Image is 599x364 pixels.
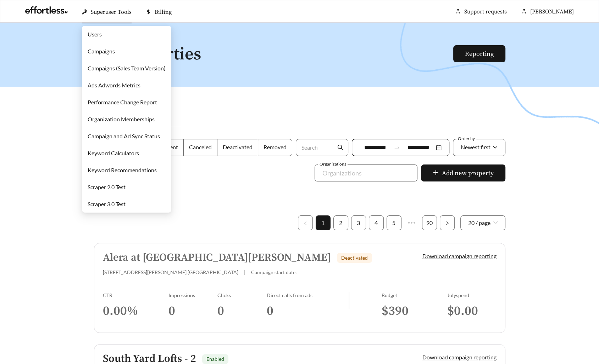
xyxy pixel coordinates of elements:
[303,221,307,225] span: left
[464,8,507,15] a: Support requests
[88,201,126,207] a: Scraper 3.0 Test
[103,303,168,319] h3: 0.00 %
[88,31,102,37] a: Users
[382,292,447,298] div: Budget
[351,215,366,230] li: 3
[88,82,140,88] a: Ads Adwords Metrics
[217,292,267,298] div: Clicks
[351,216,366,230] a: 3
[468,216,498,230] span: 20 / page
[206,356,224,362] span: Enabled
[440,215,455,230] li: Next Page
[168,303,218,319] h3: 0
[349,292,349,309] img: line
[103,269,238,275] span: [STREET_ADDRESS][PERSON_NAME] , [GEOGRAPHIC_DATA]
[445,221,449,225] span: right
[94,45,454,64] h1: All Properties
[88,99,157,105] a: Performance Change Report
[88,65,166,71] a: Campaigns (Sales Team Version)
[394,144,400,151] span: swap-right
[382,303,447,319] h3: $ 390
[341,255,368,261] span: Deactivated
[88,184,126,190] a: Scraper 2.0 Test
[422,216,437,230] a: 90
[404,215,419,230] li: Next 5 Pages
[94,243,505,333] a: Alera at [GEOGRAPHIC_DATA][PERSON_NAME]Deactivated[STREET_ADDRESS][PERSON_NAME],[GEOGRAPHIC_DATA]...
[316,215,331,230] li: 1
[103,292,168,298] div: CTR
[461,144,490,150] span: Newest first
[88,116,155,122] a: Organization Memberships
[447,292,497,298] div: July spend
[333,215,348,230] li: 2
[422,215,437,230] li: 90
[168,292,218,298] div: Impressions
[530,8,574,15] span: [PERSON_NAME]
[369,215,384,230] li: 4
[267,292,349,298] div: Direct calls from ads
[88,48,115,54] a: Campaigns
[394,144,400,151] span: to
[91,8,132,16] span: Superuser Tools
[88,133,160,139] a: Campaign and Ad Sync Status
[267,303,349,319] h3: 0
[460,215,505,230] div: Page Size
[433,169,439,177] span: plus
[316,216,330,230] a: 1
[103,252,331,264] h5: Alera at [GEOGRAPHIC_DATA][PERSON_NAME]
[404,215,419,230] span: •••
[422,253,497,259] a: Download campaign reporting
[223,144,253,150] span: Deactivated
[88,150,139,156] a: Keyword Calculators
[264,144,287,150] span: Removed
[369,216,383,230] a: 4
[334,216,348,230] a: 2
[422,354,497,360] a: Download campaign reporting
[442,168,494,178] span: Add new property
[440,215,455,230] button: right
[337,144,344,151] span: search
[155,8,172,16] span: Billing
[447,303,497,319] h3: $ 0.00
[189,144,212,150] span: Canceled
[387,216,401,230] a: 5
[217,303,267,319] h3: 0
[421,164,505,181] button: plusAdd new property
[465,50,494,58] a: Reporting
[244,269,245,275] span: |
[88,167,157,173] a: Keyword Recommendations
[298,215,313,230] li: Previous Page
[387,215,401,230] li: 5
[453,45,505,62] button: Reporting
[251,269,297,275] span: Campaign start date:
[298,215,313,230] button: left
